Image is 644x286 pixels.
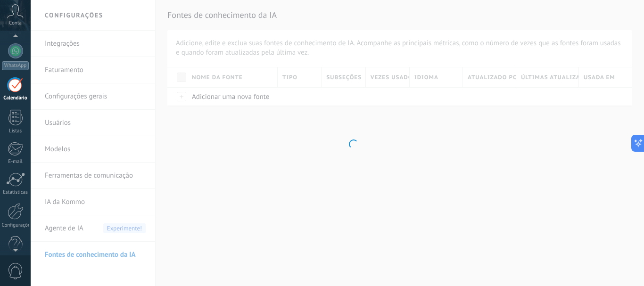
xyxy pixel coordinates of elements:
div: Calendário [2,95,29,101]
div: Estatísticas [2,189,29,196]
div: WhatsApp [2,61,29,70]
span: Conta [9,20,22,26]
div: E-mail [2,159,29,165]
div: Listas [2,128,29,134]
div: Configurações [2,222,29,229]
